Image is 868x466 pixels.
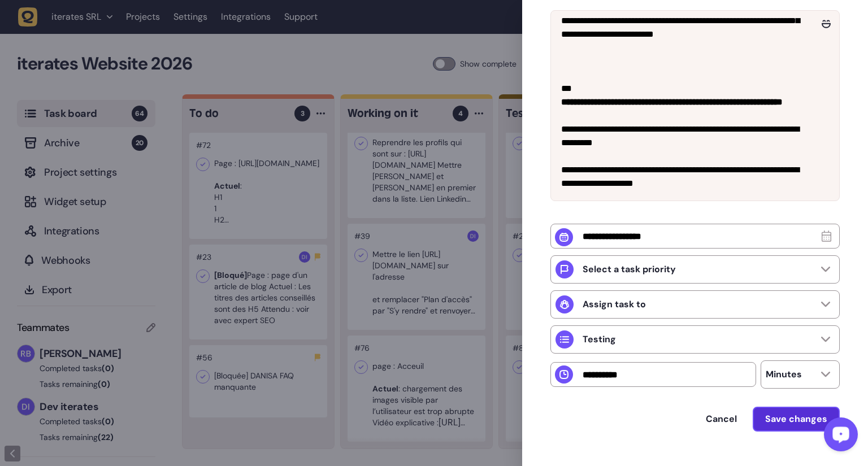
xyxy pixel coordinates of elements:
[583,264,676,275] p: Select a task priority
[766,369,802,380] p: Minutes
[765,415,827,424] span: Save changes
[583,299,646,310] p: Assign task to
[695,408,748,430] button: Cancel
[706,415,737,424] span: Cancel
[815,413,862,460] iframe: LiveChat chat widget
[583,334,616,345] p: Testing
[753,407,840,432] button: Save changes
